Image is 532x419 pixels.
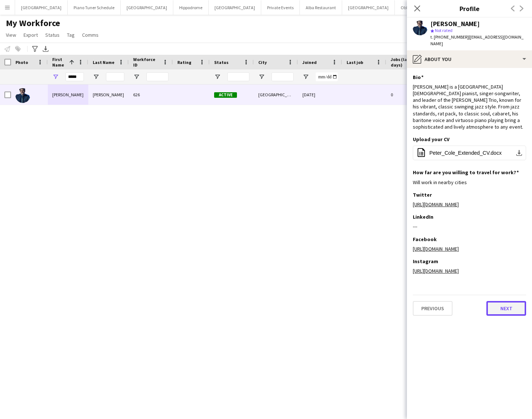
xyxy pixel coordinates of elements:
[52,57,66,68] span: First Name
[6,32,16,38] span: View
[65,72,84,81] input: First Name Filter Input
[146,72,169,81] input: Workforce ID Filter Input
[413,301,453,316] button: Previous
[48,85,88,105] div: [PERSON_NAME]
[413,268,459,274] a: [URL][DOMAIN_NAME]
[64,30,78,40] a: Tag
[133,74,140,80] button: Open Filter Menu
[67,32,75,38] span: Tag
[209,0,261,15] button: [GEOGRAPHIC_DATA]
[413,201,459,208] a: [URL][DOMAIN_NAME]
[68,0,121,15] button: Piano Tuner Schedule
[386,85,434,105] div: 0
[79,30,102,40] a: Comms
[42,30,63,40] a: Status
[227,72,249,81] input: Status Filter Input
[6,18,60,29] span: My Workforce
[300,0,342,15] button: Alba Restaurant
[413,146,526,160] button: Peter_Cole_Extended_CV.docx
[106,72,124,81] input: Last Name Filter Input
[41,44,50,53] app-action-btn: Export XLSX
[31,44,39,53] app-action-btn: Advanced filters
[214,60,228,65] span: Status
[407,4,532,13] h3: Profile
[407,50,532,68] div: About you
[316,72,338,81] input: Joined Filter Input
[486,301,526,316] button: Next
[413,258,438,265] h3: Instagram
[177,60,191,65] span: Rating
[302,74,309,80] button: Open Filter Menu
[413,236,437,243] h3: Facebook
[429,150,501,156] span: Peter_Cole_Extended_CV.docx
[52,74,59,80] button: Open Filter Menu
[430,34,469,40] span: t. [PHONE_NUMBER]
[129,85,173,105] div: 626
[82,32,99,38] span: Comms
[21,30,41,40] a: Export
[15,60,28,65] span: Photo
[342,0,395,15] button: [GEOGRAPHIC_DATA]
[430,34,524,46] span: | [EMAIL_ADDRESS][DOMAIN_NAME]
[430,21,480,27] div: [PERSON_NAME]
[45,32,60,38] span: Status
[413,223,526,230] div: ---
[391,57,421,68] span: Jobs (last 90 days)
[298,85,342,105] div: [DATE]
[395,0,416,15] button: Oblix
[3,30,19,40] a: View
[413,83,526,130] div: [PERSON_NAME] is a [GEOGRAPHIC_DATA][DEMOGRAPHIC_DATA] pianist, singer-songwriter, and leader of ...
[24,32,38,38] span: Export
[413,214,433,220] h3: LinkedIn
[15,88,30,103] img: Peter Cole
[413,246,459,252] a: [URL][DOMAIN_NAME]
[413,191,432,198] h3: Twitter
[272,72,294,81] input: City Filter Input
[93,74,99,80] button: Open Filter Menu
[258,60,267,65] span: City
[413,179,526,186] div: Will work in nearby cities
[435,28,453,33] span: Not rated
[121,0,173,15] button: [GEOGRAPHIC_DATA]
[413,169,519,176] h3: How far are you willing to travel for work?
[261,0,300,15] button: Private Events
[214,74,221,80] button: Open Filter Menu
[254,85,298,105] div: [GEOGRAPHIC_DATA]
[302,60,317,65] span: Joined
[258,74,265,80] button: Open Filter Menu
[173,0,209,15] button: Hippodrome
[214,92,237,98] span: Active
[88,85,129,105] div: [PERSON_NAME]
[413,136,450,143] h3: Upload your CV
[15,0,68,15] button: [GEOGRAPHIC_DATA]
[413,74,423,80] h3: Bio
[93,60,114,65] span: Last Name
[133,57,160,68] span: Workforce ID
[347,60,363,65] span: Last job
